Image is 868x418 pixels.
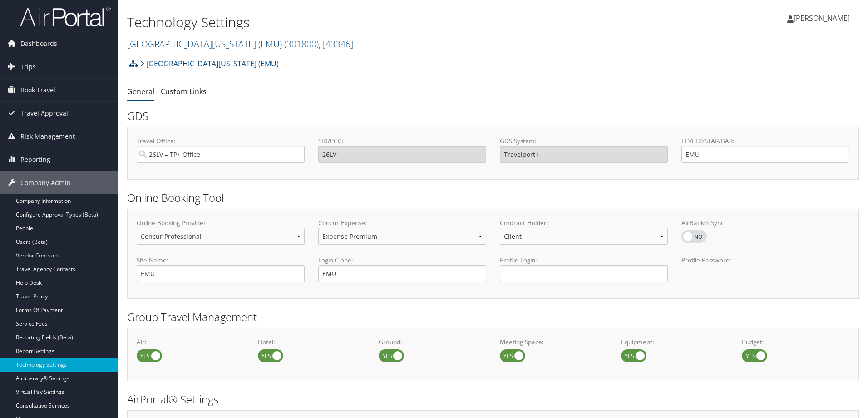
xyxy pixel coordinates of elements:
[20,32,57,55] span: Dashboards
[20,125,75,148] span: Risk Management
[681,256,849,282] label: Profile Password:
[621,337,729,347] label: Equipment:
[127,86,154,96] a: General
[258,337,365,347] label: Hotel:
[500,218,668,227] label: Contract Holder:
[137,218,305,227] label: Online Booking Provider:
[127,190,859,206] h2: Online Booking Tool
[161,86,207,96] a: Custom Links
[681,136,849,146] label: LEVEL2/STAR/BAR:
[318,218,486,227] label: Concur Expense:
[500,265,668,282] input: Profile Login:
[140,55,279,73] a: [GEOGRAPHIC_DATA][US_STATE] (EMU)
[20,6,111,27] img: airportal-logo.png
[500,337,607,347] label: Meeting Space:
[20,148,50,171] span: Reporting
[794,13,850,23] span: [PERSON_NAME]
[20,102,68,125] span: Travel Approval
[127,38,353,50] a: [GEOGRAPHIC_DATA][US_STATE] (EMU)
[319,38,353,50] span: , [ 43346 ]
[681,230,707,243] label: AirBank® Sync
[500,136,668,146] label: GDS System:
[20,79,55,101] span: Book Travel
[137,136,305,146] label: Travel Office:
[500,256,668,282] label: Profile Login:
[318,136,486,146] label: SID/PCC:
[20,55,36,78] span: Trips
[127,13,615,32] h1: Technology Settings
[379,337,486,347] label: Ground:
[137,256,305,265] label: Site Name:
[20,171,71,194] span: Company Admin
[742,337,849,347] label: Budget:
[127,309,859,325] h2: Group Travel Management
[318,256,486,265] label: Login Clone:
[127,108,852,124] h2: GDS
[284,38,319,50] span: ( 301800 )
[787,5,859,32] a: [PERSON_NAME]
[137,337,244,347] label: Air:
[127,392,859,407] h2: AirPortal® Settings
[681,218,849,227] label: AirBank® Sync:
